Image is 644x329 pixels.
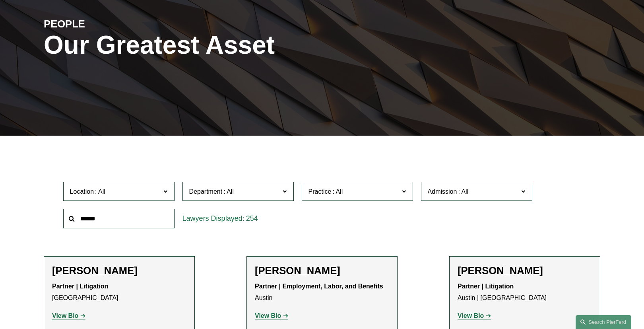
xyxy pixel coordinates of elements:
strong: Partner | Employment, Labor, and Benefits [255,283,383,290]
strong: View Bio [255,312,281,319]
span: Practice [308,188,332,195]
strong: Partner | Litigation [52,283,108,290]
strong: View Bio [52,312,78,319]
strong: Partner | Litigation [458,283,514,290]
a: View Bio [255,312,288,319]
strong: View Bio [458,312,484,319]
h2: [PERSON_NAME] [255,265,389,277]
span: Department [189,188,223,195]
span: Location [70,188,94,195]
p: [GEOGRAPHIC_DATA] [52,281,186,304]
h2: [PERSON_NAME] [458,265,592,277]
a: Search this site [576,315,631,329]
p: Austin [255,281,389,304]
h1: Our Greatest Asset [44,31,415,60]
p: Austin | [GEOGRAPHIC_DATA] [458,281,592,304]
a: View Bio [458,312,491,319]
h2: [PERSON_NAME] [52,265,186,277]
a: View Bio [52,312,85,319]
span: Admission [428,188,457,195]
span: 254 [246,214,258,222]
h4: PEOPLE [44,18,183,30]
